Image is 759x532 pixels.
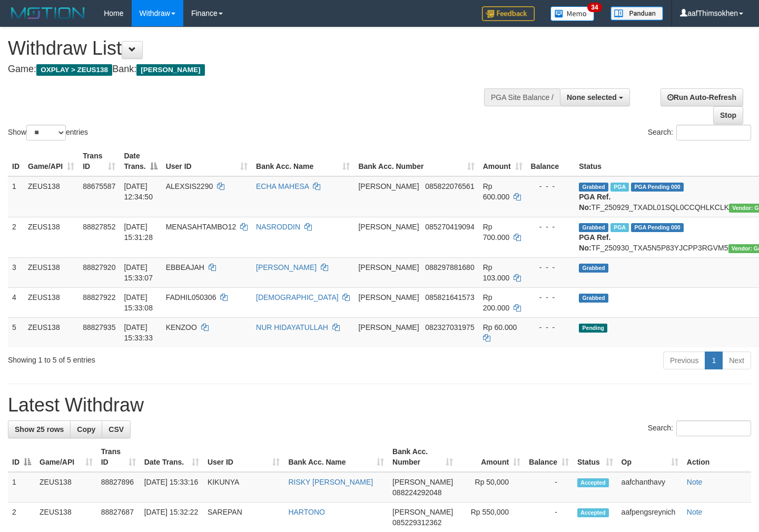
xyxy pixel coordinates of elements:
[8,125,88,140] label: Show entries
[8,5,88,21] img: MOTION_logo.png
[579,233,610,252] b: PGA Ref. No:
[140,472,203,503] td: [DATE] 15:33:16
[483,323,517,332] span: Rp 60.000
[120,146,161,176] th: Date Trans.: activate to sort column descending
[392,478,453,486] span: [PERSON_NAME]
[8,64,496,75] h4: Game: Bank:
[457,472,525,503] td: Rp 50,000
[8,257,24,287] td: 3
[124,323,153,342] span: [DATE] 15:33:33
[124,293,153,312] span: [DATE] 15:33:08
[354,146,478,176] th: Bank Acc. Number: activate to sort column ascending
[166,293,216,302] span: FADHIL050306
[531,322,571,333] div: - - -
[8,317,24,347] td: 5
[425,323,474,332] span: Copy 082327031975 to clipboard
[579,324,607,333] span: Pending
[531,292,571,303] div: - - -
[577,508,609,517] span: Accepted
[8,287,24,317] td: 4
[525,442,573,472] th: Balance: activate to sort column ascending
[617,472,683,503] td: aafchanthavy
[648,420,751,436] label: Search:
[687,508,703,516] a: Note
[26,125,66,140] select: Showentries
[24,317,78,347] td: ZEUS138
[70,420,102,438] a: Copy
[610,223,629,232] span: Marked by aafpengsreynich
[8,420,71,438] a: Show 25 rows
[577,478,609,487] span: Accepted
[579,294,608,303] span: Grabbed
[83,293,115,302] span: 88827922
[102,420,131,438] a: CSV
[203,472,284,503] td: KIKUNYA
[288,508,325,516] a: HARTONO
[531,181,571,192] div: - - -
[425,182,474,190] span: Copy 085822076561 to clipboard
[358,223,419,231] span: [PERSON_NAME]
[8,395,751,416] h1: Latest Withdraw
[705,352,723,369] a: 1
[284,442,388,472] th: Bank Acc. Name: activate to sort column ascending
[483,223,510,242] span: Rp 700.000
[648,125,751,140] label: Search:
[78,146,120,176] th: Trans ID: activate to sort column ascending
[36,64,112,76] span: OXPLAY > ZEUS138
[8,217,24,257] td: 2
[77,425,95,434] span: Copy
[392,518,441,527] span: Copy 085229312362 to clipboard
[531,222,571,232] div: - - -
[358,182,419,190] span: [PERSON_NAME]
[567,93,617,102] span: None selected
[124,263,153,282] span: [DATE] 15:33:07
[484,88,560,106] div: PGA Site Balance /
[560,88,630,106] button: None selected
[124,223,153,242] span: [DATE] 15:31:28
[8,176,24,217] td: 1
[550,6,595,21] img: Button%20Memo.svg
[109,425,124,434] span: CSV
[24,287,78,317] td: ZEUS138
[97,442,140,472] th: Trans ID: activate to sort column ascending
[661,88,743,106] a: Run Auto-Refresh
[162,146,252,176] th: User ID: activate to sort column ascending
[425,223,474,231] span: Copy 085270419094 to clipboard
[610,6,663,21] img: panduan.png
[24,146,78,176] th: Game/API: activate to sort column ascending
[457,442,525,472] th: Amount: activate to sort column ascending
[358,293,419,302] span: [PERSON_NAME]
[579,183,608,192] span: Grabbed
[8,38,496,59] h1: Withdraw List
[579,193,610,212] b: PGA Ref. No:
[479,146,527,176] th: Amount: activate to sort column ascending
[136,64,204,76] span: [PERSON_NAME]
[24,257,78,287] td: ZEUS138
[610,183,629,192] span: Marked by aafpengsreynich
[97,472,140,503] td: 88827896
[252,146,354,176] th: Bank Acc. Name: activate to sort column ascending
[256,263,317,272] a: [PERSON_NAME]
[166,263,204,272] span: EBBEAJAH
[425,293,474,302] span: Copy 085821641573 to clipboard
[256,182,309,190] a: ECHA MAHESA
[166,223,236,231] span: MENASAHTAMBO12
[531,262,571,273] div: - - -
[140,442,203,472] th: Date Trans.: activate to sort column ascending
[8,472,35,503] td: 1
[482,6,535,21] img: Feedback.jpg
[8,146,24,176] th: ID
[358,323,419,332] span: [PERSON_NAME]
[587,3,602,12] span: 34
[388,442,457,472] th: Bank Acc. Number: activate to sort column ascending
[617,442,683,472] th: Op: activate to sort column ascending
[83,223,115,231] span: 88827852
[83,182,115,190] span: 88675587
[83,323,115,332] span: 88827935
[676,420,751,436] input: Search:
[392,488,441,497] span: Copy 088224292048 to clipboard
[24,176,78,217] td: ZEUS138
[288,478,373,486] a: RISKY [PERSON_NAME]
[8,350,308,365] div: Showing 1 to 5 of 5 entries
[425,263,474,272] span: Copy 088297881680 to clipboard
